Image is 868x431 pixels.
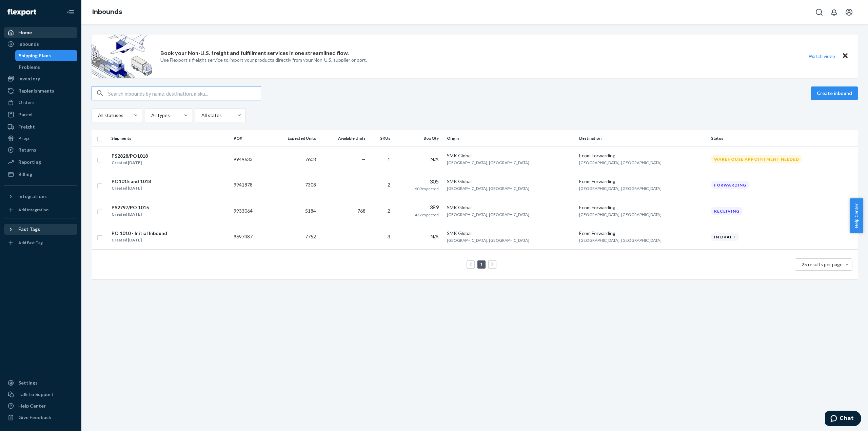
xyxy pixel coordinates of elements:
a: Page 1 is your current page [479,261,484,267]
ol: breadcrumbs [87,2,127,22]
div: Created [DATE] [112,185,151,192]
div: SMK Global [447,178,574,185]
div: Shipping Plans [19,52,51,59]
button: Close [841,51,850,61]
div: Ecom Forwarding [579,152,706,159]
div: SMK Global [447,204,574,211]
div: 389 [398,203,439,211]
a: Inbounds [4,39,77,50]
div: In draft [711,233,739,241]
th: SKUs [368,130,396,146]
div: Integrations [18,193,47,200]
span: — [361,182,366,188]
a: Replenishments [4,85,77,96]
div: PS2797/PO 1015 [112,204,149,211]
div: SMK Global [447,230,574,237]
span: 2 [388,182,390,188]
div: Inbounds [18,41,39,47]
div: Prep [18,135,29,142]
span: [GEOGRAPHIC_DATA], [GEOGRAPHIC_DATA] [447,212,529,217]
div: Ecom Forwarding [579,178,706,185]
button: Close Navigation [64,5,77,19]
td: 9933064 [231,198,268,224]
a: Billing [4,169,77,180]
div: Orders [18,99,35,106]
button: Open Search Box [812,5,826,19]
a: Reporting [4,157,77,168]
input: Search inbounds by name, destination, msku... [108,86,261,100]
div: Freight [18,123,35,130]
span: 432 expected [415,212,439,217]
div: Reporting [18,159,41,165]
button: Open notifications [827,5,841,19]
th: Available Units [319,130,368,146]
div: SMK Global [447,152,574,159]
a: Add Integration [4,204,77,215]
button: Watch video [804,51,840,61]
a: Orders [4,97,77,108]
span: N/A [431,156,439,162]
span: 25 results per page [802,261,843,267]
a: Prep [4,133,77,144]
span: 2 [388,208,390,214]
div: Warehouse Appointment Needed [711,155,802,163]
div: Parcel [18,111,33,118]
div: Ecom Forwarding [579,230,706,237]
th: Box Qty [396,130,444,146]
button: Integrations [4,191,77,202]
span: [GEOGRAPHIC_DATA], [GEOGRAPHIC_DATA] [447,186,529,191]
span: 7608 [305,156,316,162]
button: Help Center [850,198,863,233]
a: Inbounds [92,8,122,16]
span: — [361,156,366,162]
div: Add Integration [18,207,48,213]
span: — [361,234,366,239]
iframe: Opens a widget where you can chat to one of our agents [825,411,861,428]
a: Shipping Plans [15,50,78,61]
th: Status [708,130,858,146]
p: Book your Non-U.S. freight and fulfillment services in one streamlined flow. [160,49,349,57]
div: Inventory [18,75,40,82]
a: Freight [4,121,77,132]
div: Give Feedback [18,414,51,421]
span: 7308 [305,182,316,188]
button: Create inbound [811,86,858,100]
span: [GEOGRAPHIC_DATA], [GEOGRAPHIC_DATA] [579,186,662,191]
img: Flexport logo [7,9,36,16]
button: Talk to Support [4,389,77,400]
div: Fast Tags [18,226,40,233]
button: Open account menu [842,5,856,19]
div: Replenishments [18,87,54,94]
th: PO# [231,130,268,146]
th: Shipments [108,130,231,146]
div: Add Fast Tag [18,240,43,246]
span: 5184 [305,208,316,214]
div: Receiving [711,207,743,215]
div: Problems [19,64,40,71]
a: Inventory [4,73,77,84]
span: 1 [388,156,390,162]
button: Fast Tags [4,224,77,235]
div: PO1015 and 1018 [112,178,151,185]
a: Problems [15,62,78,73]
div: 305 [398,178,439,185]
span: 609 expected [415,186,439,191]
input: All types [151,112,151,119]
div: Settings [18,379,38,386]
span: N/A [431,234,439,239]
span: [GEOGRAPHIC_DATA], [GEOGRAPHIC_DATA] [579,212,662,217]
th: Origin [444,130,576,146]
a: Returns [4,144,77,155]
div: Home [18,29,32,36]
div: Talk to Support [18,391,54,398]
span: 7752 [305,234,316,239]
div: Forwarding [711,181,749,189]
a: Parcel [4,109,77,120]
th: Destination [576,130,709,146]
td: 9949633 [231,146,268,172]
div: Created [DATE] [112,237,167,243]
